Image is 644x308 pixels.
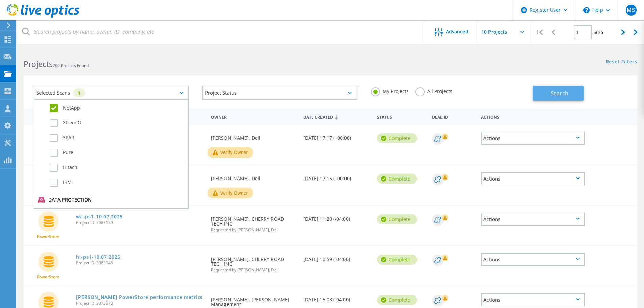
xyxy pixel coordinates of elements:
div: [PERSON_NAME], CHERRY ROAD TECH INC [208,206,300,239]
div: Complete [377,255,417,265]
div: Complete [377,295,417,305]
a: [PERSON_NAME] PowerStore performance metrics [76,295,203,300]
a: wa-ps1_10.07.2025 [76,214,123,219]
div: 1 [73,88,85,97]
div: Data Protection [38,197,185,204]
div: Complete [377,174,417,184]
span: of 26 [594,30,603,35]
button: Verify Owner [208,147,253,158]
label: Hitachi [50,164,185,172]
div: Actions [481,213,585,226]
span: Requested by [PERSON_NAME], Dell [211,228,296,232]
span: Project ID: 3073873 [76,301,204,305]
div: [PERSON_NAME], Dell [208,165,300,188]
div: | [532,20,546,44]
div: Owner [208,110,300,123]
a: Reset Filters [606,59,637,65]
b: Projects [24,58,53,69]
div: Actions [481,132,585,145]
div: Project Status [202,86,358,100]
div: Status [374,110,429,123]
span: 260 Projects Found [53,63,89,68]
label: Pure [50,149,185,157]
label: XtremIO [50,119,185,127]
label: IBM [50,179,185,187]
div: | [630,20,644,44]
a: hi-ps1-10.07.2025 [76,255,120,259]
div: [DATE] 11:20 (-04:00) [300,206,374,228]
span: Project ID: 3083148 [76,261,204,265]
div: [PERSON_NAME], Dell [208,125,300,147]
div: Complete [377,214,417,224]
label: All Projects [415,87,452,94]
label: 3PAR [50,134,185,142]
div: [DATE] 17:15 (+00:00) [300,165,374,188]
label: Avamar [50,208,185,216]
div: Selected Scans [34,86,189,100]
label: My Projects [371,87,409,94]
div: Actions [481,172,585,185]
span: Search [551,90,568,97]
span: Advanced [446,29,468,34]
div: Date Created [300,110,374,123]
button: Search [533,86,584,101]
div: Actions [478,110,588,123]
span: PowerStore [37,235,59,239]
div: [DATE] 10:59 (-04:00) [300,246,374,268]
svg: \n [583,7,590,13]
div: [DATE] 17:17 (+00:00) [300,125,374,147]
div: Actions [481,253,585,266]
div: [PERSON_NAME], CHERRY ROAD TECH INC [208,246,300,279]
span: PowerStore [37,275,59,279]
div: Complete [377,133,417,143]
div: Actions [481,293,585,306]
span: MS [627,7,635,13]
button: Verify Owner [208,188,253,198]
span: Project ID: 3083189 [76,221,204,225]
span: Requested by [PERSON_NAME], Dell [211,268,296,272]
input: Search projects by name, owner, ID, company, etc [17,20,425,44]
div: Deal Id [429,110,478,123]
a: Live Optics Dashboard [7,14,79,19]
label: NetApp [50,104,185,112]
